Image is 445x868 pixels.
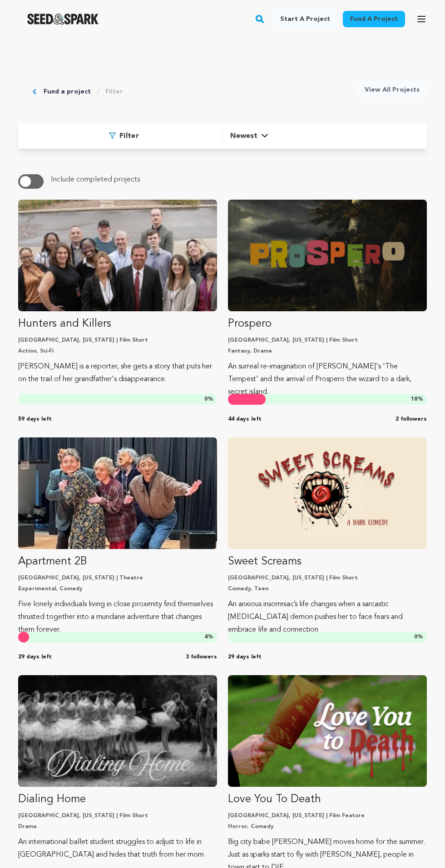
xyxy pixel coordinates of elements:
p: An surreal re-imagination of [PERSON_NAME]'s 'The Tempest' and the arrival of Prospero the wizard... [228,360,427,398]
img: Seed&Spark Funnel Icon [109,132,116,139]
a: Start a project [273,11,337,27]
p: [PERSON_NAME] is a reporter, she gets a story that puts her on the trail of her grandfather's dis... [18,360,217,386]
span: % [204,633,213,641]
span: 3 followers [186,653,217,661]
img: Seed&Spark Logo Dark Mode [27,14,99,25]
p: Dialing Home [18,792,217,807]
a: Fund Dialing Home [18,675,217,861]
span: 59 days left [18,416,52,423]
span: Filter [119,131,139,142]
p: Action, Sci-Fi [18,348,217,355]
span: 44 days left [228,416,262,423]
a: Fund a project [343,11,405,27]
a: Fund a project [44,87,91,96]
span: 4 [204,634,208,640]
p: [GEOGRAPHIC_DATA], [US_STATE] | Film Short [18,812,217,819]
p: Horror, Comedy [228,823,427,830]
a: Fund Apartment 2B [18,437,217,636]
span: 0 [414,634,417,640]
p: Experimental, Comedy [18,585,217,593]
span: % [204,396,213,403]
a: View All Projects [357,82,427,98]
p: Love You To Death [228,792,427,807]
span: 29 days left [228,653,262,661]
p: [GEOGRAPHIC_DATA], [US_STATE] | Film Short [18,337,217,344]
a: Filter [105,87,123,96]
a: Seed&Spark Homepage [27,14,99,25]
span: % [414,633,423,641]
span: Newest [230,131,257,142]
p: Sweet Screams [228,554,427,569]
span: 0 [204,397,208,402]
p: [GEOGRAPHIC_DATA], [US_STATE] | Film Feature [228,812,427,819]
p: [GEOGRAPHIC_DATA], [US_STATE] | Film Short [228,574,427,582]
span: Include completed projects [51,176,140,183]
p: An anxious insomniac’s life changes when a sarcastic [MEDICAL_DATA] demon pushes her to face fear... [228,598,427,636]
p: [GEOGRAPHIC_DATA], [US_STATE] | Theatre [18,574,217,582]
p: Prospero [228,317,427,331]
span: 29 days left [18,653,52,661]
div: Breadcrumb [33,82,123,102]
p: Apartment 2B [18,554,217,569]
p: Five lonely individuals living in close proximity find themselves thrusted together into a mundan... [18,598,217,636]
a: Fund Prospero [228,200,427,398]
p: Fantasy, Drama [228,348,427,355]
p: Comedy, Teen [228,585,427,593]
p: An international ballet student struggles to adjust to life in [GEOGRAPHIC_DATA] and hides that t... [18,836,217,861]
a: Fund Hunters and Killers [18,200,217,386]
p: [GEOGRAPHIC_DATA], [US_STATE] | Film Short [228,337,427,344]
p: Drama [18,823,217,830]
span: 18 [411,397,417,402]
p: Hunters and Killers [18,317,217,331]
span: 2 followers [396,416,427,423]
a: Fund Sweet Screams [228,437,427,636]
span: % [411,396,423,403]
